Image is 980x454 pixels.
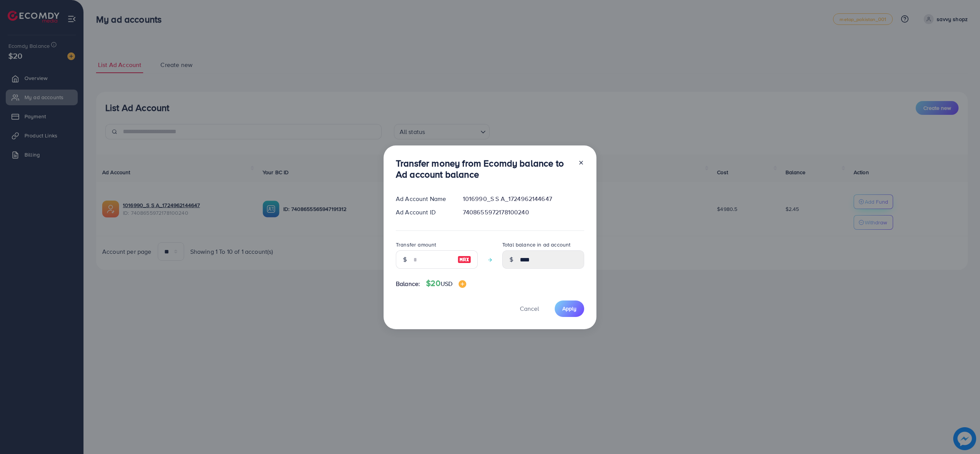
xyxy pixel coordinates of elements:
[520,304,539,313] span: Cancel
[457,208,590,217] div: 7408655972178100240
[396,241,436,248] label: Transfer amount
[562,305,577,312] span: Apply
[441,279,452,288] span: USD
[390,194,457,203] div: Ad Account Name
[396,279,420,288] span: Balance:
[396,158,572,180] h3: Transfer money from Ecomdy balance to Ad account balance
[426,279,466,288] h4: $20
[457,194,590,203] div: 1016990_S S A_1724962144647
[510,300,549,317] button: Cancel
[459,280,466,288] img: image
[555,300,584,317] button: Apply
[502,241,570,248] label: Total balance in ad account
[457,255,471,264] img: image
[390,208,457,217] div: Ad Account ID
